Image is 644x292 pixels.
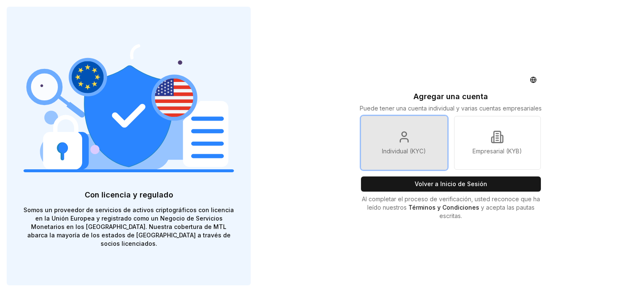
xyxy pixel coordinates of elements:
[361,176,541,192] button: Volver a Inicio de Sesión
[454,116,540,170] a: Empresarial (KYB)
[23,206,234,248] p: Somos un proveedor de servicios de activos criptográficos con licencia en la Unión Europea y regi...
[413,91,488,103] p: Agregar una cuenta
[382,147,426,155] p: Individual (KYC)
[361,116,447,170] a: Individual (KYC)
[361,195,541,220] p: Al completar el proceso de verificación, usted reconoce que ha leído nuestros y acepta las pautas...
[473,147,522,155] p: Empresarial (KYB)
[23,189,234,201] p: Con licencia y regulado
[360,104,542,113] p: Puede tener una cuenta individual y varias cuentas empresariales
[408,204,481,211] a: Términos y Condiciones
